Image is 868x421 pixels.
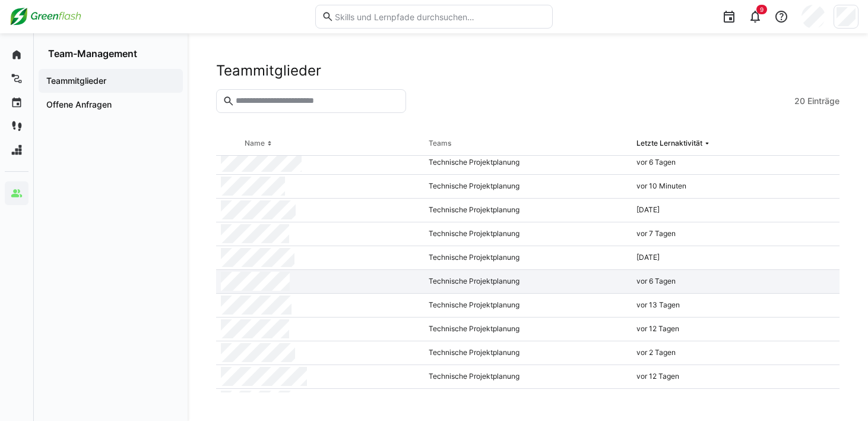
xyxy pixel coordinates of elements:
[424,389,632,413] div: Technische Projektplanung
[636,158,676,166] span: vor 6 Tagen
[636,277,676,285] span: vor 6 Tagen
[424,199,632,222] div: Technische Projektplanung
[424,365,632,389] div: Technische Projektplanung
[636,181,686,190] span: vor 10 Minuten
[794,95,805,107] span: 20
[636,372,679,381] span: vor 12 Tagen
[636,348,676,357] span: vor 2 Tagen
[636,229,676,238] span: vor 7 Tagen
[636,253,660,262] span: [DATE]
[334,11,546,22] input: Skills und Lernpfade durchsuchen…
[424,222,632,246] div: Technische Projektplanung
[424,318,632,341] div: Technische Projektplanung
[424,151,632,175] div: Technische Projektplanung
[424,341,632,365] div: Technische Projektplanung
[424,270,632,294] div: Technische Projektplanung
[216,62,321,80] h2: Teammitglieder
[424,294,632,318] div: Technische Projektplanung
[424,175,632,199] div: Technische Projektplanung
[807,95,840,107] span: Einträge
[636,139,702,148] div: Letzte Lernaktivität
[636,300,680,309] span: vor 13 Tagen
[636,324,679,333] span: vor 12 Tagen
[760,6,764,13] span: 9
[429,139,451,148] div: Teams
[636,205,660,214] span: [DATE]
[245,139,265,148] div: Name
[424,246,632,270] div: Technische Projektplanung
